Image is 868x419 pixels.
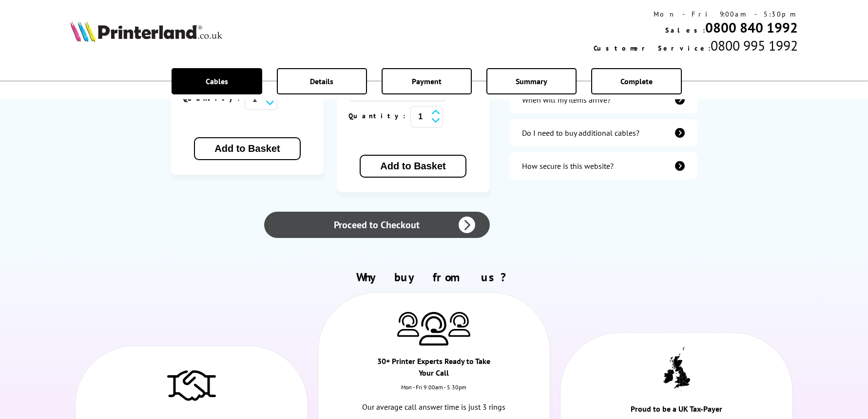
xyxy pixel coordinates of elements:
[711,36,798,55] span: 0800 995 1992
[509,152,697,180] a: secure-website
[663,346,690,391] img: UK tax payer
[206,76,228,86] span: Cables
[70,20,222,42] img: Printerland Logo
[264,212,489,238] a: Proceed to Checkout
[509,86,697,113] a: items-arrive
[194,137,300,160] button: Add to Basket
[353,401,515,414] p: Our average call answer time is just 3 rings
[310,76,333,86] span: Details
[318,383,550,401] div: Mon - Fri 9:00am - 5.30pm
[348,111,410,120] span: Quantity:
[705,18,798,36] a: 0800 840 1992
[516,76,547,86] span: Summary
[509,119,697,146] a: additional-cables
[522,161,614,171] div: How secure is this website?
[70,270,798,285] h2: Why buy from us?
[522,95,611,105] div: When will my items arrive?
[594,10,798,18] div: Mon - Fri 9:00am - 5:30pm
[360,155,466,178] button: Add to Basket
[167,365,216,404] img: Trusted Service
[448,312,470,337] img: Printer Experts
[376,355,492,383] div: 30+ Printer Experts Ready to Take Your Call
[412,76,442,86] span: Payment
[665,26,705,35] span: Sales:
[522,128,639,138] div: Do I need to buy additional cables?
[419,312,448,346] img: Printer Experts
[620,76,653,86] span: Complete
[594,44,711,53] span: Customer Service:
[397,312,419,337] img: Printer Experts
